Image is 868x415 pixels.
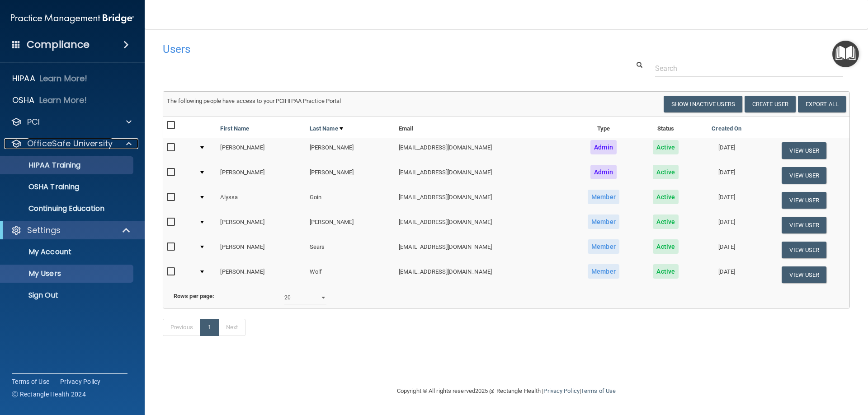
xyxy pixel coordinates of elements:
[27,138,113,149] p: OfficeSafe University
[832,41,859,67] button: Open Resource Center
[395,188,570,213] td: [EMAIL_ADDRESS][DOMAIN_NAME]
[694,238,759,262] td: [DATE]
[588,190,619,204] span: Member
[712,123,741,134] a: Created On
[27,38,90,51] h4: Compliance
[395,138,570,163] td: [EMAIL_ADDRESS][DOMAIN_NAME]
[782,142,826,159] button: View User
[588,264,619,279] span: Member
[655,60,843,77] input: Search
[6,161,80,170] p: HIPAA Training
[306,188,395,213] td: Goin
[588,214,619,229] span: Member
[653,165,679,179] span: Active
[27,225,61,236] p: Settings
[306,262,395,287] td: Wolf
[12,377,49,386] a: Terms of Use
[310,123,343,134] a: Last Name
[543,387,579,394] a: Privacy Policy
[6,269,129,278] p: My Users
[782,266,826,283] button: View User
[694,188,759,213] td: [DATE]
[6,204,129,213] p: Continuing Education
[694,163,759,188] td: [DATE]
[637,117,694,138] th: Status
[39,95,87,106] p: Learn More!
[217,138,306,163] td: [PERSON_NAME]
[200,319,219,336] a: 1
[12,95,35,106] p: OSHA
[40,73,88,84] p: Learn More!
[220,123,249,134] a: First Name
[163,319,201,336] a: Previous
[11,225,131,236] a: Settings
[306,163,395,188] td: [PERSON_NAME]
[12,73,35,84] p: HIPAA
[590,140,617,154] span: Admin
[798,96,846,112] a: Export All
[581,387,616,394] a: Terms of Use
[745,96,796,112] button: Create User
[306,138,395,163] td: [PERSON_NAME]
[217,163,306,188] td: [PERSON_NAME]
[11,138,132,149] a: OfficeSafe University
[167,98,341,104] span: The following people have access to your PCIHIPAA Practice Portal
[174,293,214,299] b: Rows per page:
[6,247,129,256] p: My Account
[395,262,570,287] td: [EMAIL_ADDRESS][DOMAIN_NAME]
[590,165,617,179] span: Admin
[6,291,129,300] p: Sign Out
[11,117,132,127] a: PCI
[218,319,245,336] a: Next
[11,9,134,28] img: PMB logo
[217,238,306,262] td: [PERSON_NAME]
[694,213,759,238] td: [DATE]
[217,213,306,238] td: [PERSON_NAME]
[694,138,759,163] td: [DATE]
[653,239,679,254] span: Active
[782,192,826,209] button: View User
[782,242,826,258] button: View User
[60,377,101,386] a: Privacy Policy
[782,217,826,233] button: View User
[653,214,679,229] span: Active
[664,96,742,112] button: Show Inactive Users
[12,390,86,399] span: Ⓒ Rectangle Health 2024
[395,117,570,138] th: Email
[395,238,570,262] td: [EMAIL_ADDRESS][DOMAIN_NAME]
[306,213,395,238] td: [PERSON_NAME]
[588,239,619,254] span: Member
[6,182,79,191] p: OSHA Training
[395,213,570,238] td: [EMAIL_ADDRESS][DOMAIN_NAME]
[217,262,306,287] td: [PERSON_NAME]
[341,377,671,406] div: Copyright © All rights reserved 2025 @ Rectangle Health | |
[653,140,679,154] span: Active
[163,43,558,55] h4: Users
[694,262,759,287] td: [DATE]
[306,238,395,262] td: Sears
[395,163,570,188] td: [EMAIL_ADDRESS][DOMAIN_NAME]
[570,117,637,138] th: Type
[653,190,679,204] span: Active
[782,167,826,184] button: View User
[217,188,306,213] td: Alyssa
[27,117,40,127] p: PCI
[653,264,679,279] span: Active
